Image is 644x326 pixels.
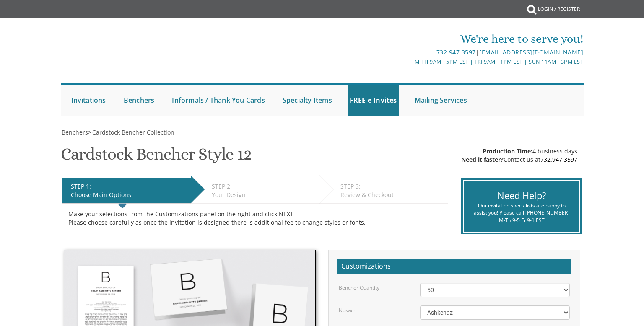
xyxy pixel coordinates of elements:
a: Benchers [122,85,157,116]
a: Benchers [61,128,88,136]
span: Cardstock Bencher Collection [92,128,174,136]
span: Need it faster? [461,155,504,163]
span: Production Time: [483,147,532,155]
h2: Customizations [337,259,571,274]
div: Choose Main Options [71,191,187,199]
div: | [235,47,583,57]
div: Your Design [212,191,315,199]
a: 732.947.3597 [540,155,577,163]
span: > [88,128,174,136]
div: Review & Checkout [340,191,444,199]
label: Nusach [339,307,356,314]
span: Benchers [62,128,88,136]
div: Need Help? [470,189,572,202]
h1: Cardstock Bencher Style 12 [61,145,252,170]
a: 732.947.3597 [436,48,476,56]
div: Make your selections from the Customizations panel on the right and click NEXT Please choose care... [68,210,442,227]
a: Informals / Thank You Cards [170,85,267,116]
div: M-Th 9am - 5pm EST | Fri 9am - 1pm EST | Sun 11am - 3pm EST [235,57,583,66]
div: 4 business days Contact us at [461,147,577,164]
a: [EMAIL_ADDRESS][DOMAIN_NAME] [479,48,583,56]
div: Our invitation specialists are happy to assist you! Please call [PHONE_NUMBER] M-Th 9-5 Fr 9-1 EST [470,202,572,223]
label: Bencher Quantity [339,284,379,291]
div: STEP 2: [212,182,315,191]
div: STEP 1: [71,182,187,191]
a: Invitations [69,85,108,116]
div: STEP 3: [340,182,444,191]
a: Cardstock Bencher Collection [91,128,174,136]
a: Specialty Items [280,85,334,116]
a: Mailing Services [413,85,469,116]
div: We're here to serve you! [235,31,583,47]
a: FREE e-Invites [348,85,399,116]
